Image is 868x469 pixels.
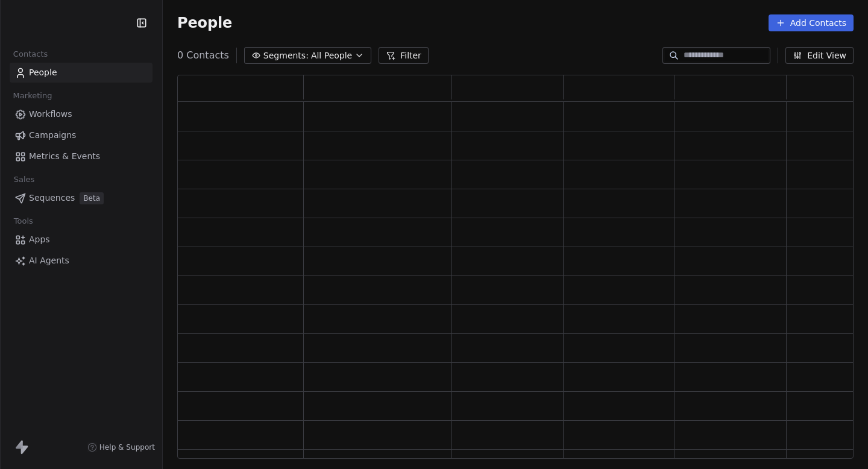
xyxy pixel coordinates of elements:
span: Apps [29,233,50,246]
span: Help & Support [99,442,155,452]
span: Campaigns [29,129,76,142]
button: Edit View [785,47,854,64]
a: AI Agents [10,251,153,271]
span: Beta [80,192,104,204]
a: Workflows [10,104,153,124]
a: Metrics & Events [10,146,153,166]
span: Tools [8,212,38,230]
button: Filter [379,47,429,64]
span: AI Agents [29,254,69,267]
span: Sequences [29,192,75,204]
span: Metrics & Events [29,150,100,163]
button: Add Contacts [769,14,854,31]
a: People [10,63,153,83]
span: Sales [8,171,40,189]
a: Campaigns [10,125,153,145]
span: All People [311,49,352,62]
a: SequencesBeta [10,188,153,208]
span: Contacts [8,45,53,63]
a: Help & Support [87,442,155,452]
a: Apps [10,230,153,250]
span: People [29,66,57,79]
span: 0 Contacts [177,48,229,63]
span: Marketing [8,87,57,105]
span: People [177,14,232,32]
span: Segments: [263,49,309,62]
span: Workflows [29,108,72,121]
